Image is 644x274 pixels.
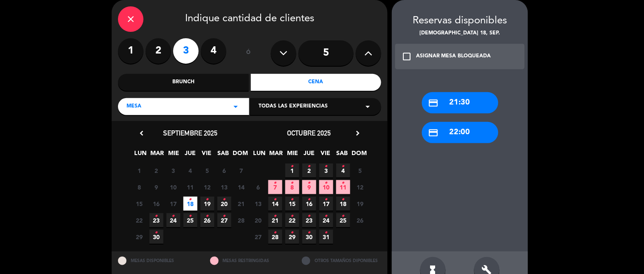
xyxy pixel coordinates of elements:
i: chevron_right [353,129,362,138]
span: DOM [233,148,247,162]
span: 8 [285,180,299,194]
div: Indique cantidad de clientes [118,6,381,32]
span: MAR [269,148,283,162]
span: 1 [285,164,299,178]
span: Todas las experiencias [259,102,328,111]
i: • [291,193,294,206]
i: credit_card [428,127,439,138]
span: MIE [286,148,300,162]
span: 20 [217,197,231,211]
span: 16 [149,197,163,211]
span: 23 [302,213,316,227]
span: 14 [234,180,248,194]
span: 3 [166,164,180,178]
i: • [308,193,311,206]
span: 7 [234,164,248,178]
span: 28 [234,213,248,227]
i: • [155,226,158,240]
i: • [291,209,294,223]
div: Cena [251,74,382,91]
div: Reservas disponibles [392,13,528,29]
span: VIE [319,148,333,162]
span: septiembre 2025 [163,129,217,137]
div: Brunch [118,74,249,91]
span: 4 [183,164,197,178]
span: MAR [150,148,164,162]
span: 13 [251,197,265,211]
span: 26 [200,213,214,227]
span: JUE [183,148,197,162]
span: 18 [183,197,197,211]
i: arrow_drop_down [231,102,241,112]
span: 22 [132,213,146,227]
span: JUE [302,148,316,162]
i: • [325,209,328,223]
i: • [274,209,277,223]
span: 29 [285,230,299,244]
span: 4 [336,164,350,178]
i: • [325,226,328,240]
i: • [342,160,345,173]
i: • [325,176,328,190]
span: 6 [251,180,265,194]
span: 10 [319,180,333,194]
span: 16 [302,197,316,211]
div: [DEMOGRAPHIC_DATA] 18, sep. [392,29,528,38]
i: • [155,209,158,223]
span: Mesa [127,102,141,111]
span: 2 [302,164,316,178]
span: 25 [183,213,197,227]
span: 17 [319,197,333,211]
div: MESAS DISPONIBLES [112,251,204,270]
i: • [274,176,277,190]
span: 8 [132,180,146,194]
span: 14 [268,197,282,211]
i: arrow_drop_down [363,102,373,112]
i: • [206,209,209,223]
span: 24 [166,213,180,227]
span: 27 [217,213,231,227]
span: 21 [268,213,282,227]
span: 31 [319,230,333,244]
span: 17 [166,197,180,211]
i: • [223,209,226,223]
span: VIE [200,148,214,162]
span: 30 [149,230,163,244]
span: 15 [132,197,146,211]
i: • [342,176,345,190]
div: OTROS TAMAÑOS DIPONIBLES [295,251,388,270]
span: 25 [336,213,350,227]
span: 19 [353,197,367,211]
div: ASIGNAR MESA BLOQUEADA [416,52,491,61]
span: 28 [268,230,282,244]
span: 26 [353,213,367,227]
label: 2 [146,38,171,64]
label: 4 [201,38,226,64]
i: close [126,14,136,24]
span: 30 [302,230,316,244]
span: 19 [200,197,214,211]
i: • [308,160,311,173]
i: • [342,193,345,206]
div: 21:30 [422,92,498,113]
i: chevron_left [137,129,146,138]
span: MIE [167,148,181,162]
i: • [308,209,311,223]
span: 2 [149,164,163,178]
span: 29 [132,230,146,244]
span: 15 [285,197,299,211]
label: 1 [118,38,143,64]
i: • [308,176,311,190]
i: • [206,193,209,206]
span: octubre 2025 [287,129,331,137]
span: 1 [132,164,146,178]
span: 3 [319,164,333,178]
span: 9 [302,180,316,194]
span: 7 [268,180,282,194]
i: • [172,209,175,223]
span: 9 [149,180,163,194]
i: • [189,193,192,206]
span: LUN [134,148,148,162]
i: • [291,226,294,240]
span: 18 [336,197,350,211]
